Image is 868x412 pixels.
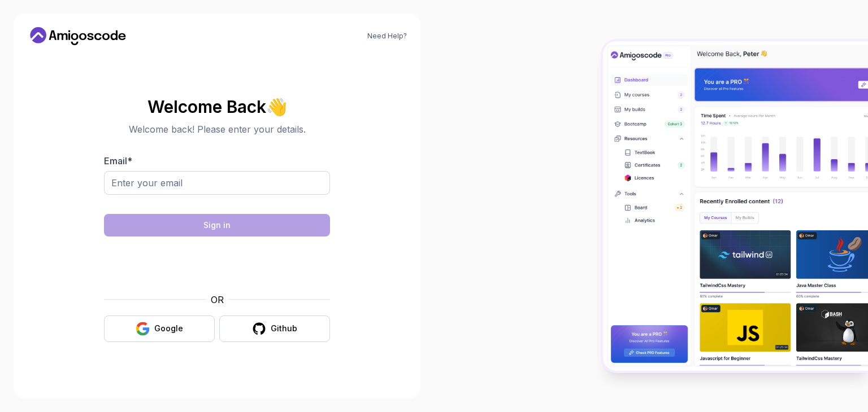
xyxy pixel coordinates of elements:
[271,323,297,334] div: Github
[104,171,330,195] input: Enter your email
[266,98,287,116] span: 👋
[27,27,129,45] a: Home link
[104,98,330,116] h2: Welcome Back
[367,32,407,41] a: Need Help?
[104,155,132,166] label: Email *
[211,293,224,306] p: OR
[154,323,183,334] div: Google
[104,214,330,236] button: Sign in
[219,315,330,342] button: Github
[203,220,231,231] div: Sign in
[104,122,330,136] p: Welcome back! Please enter your details.
[104,315,215,342] button: Google
[603,41,868,371] img: Amigoscode Dashboard
[132,243,302,286] iframe: Widget containing checkbox for hCaptcha security challenge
